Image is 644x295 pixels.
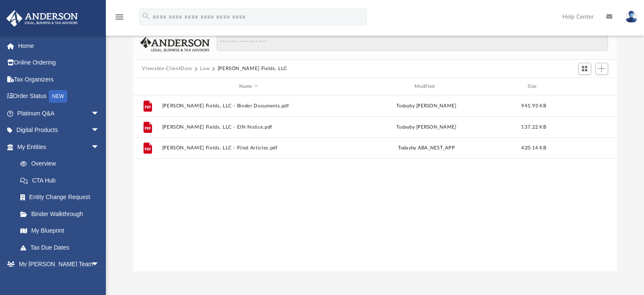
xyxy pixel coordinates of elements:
[142,65,192,73] button: Viewable-ClientDocs
[6,71,112,88] a: Tax Organizers
[133,95,617,271] div: grid
[162,146,335,151] button: [PERSON_NAME] Fields, LLC - Filed Articles.pdf
[6,88,112,105] a: Order StatusNEW
[91,256,108,273] span: arrow_drop_down
[521,146,546,151] span: 420.14 KB
[521,104,546,108] span: 941.93 KB
[91,105,108,122] span: arrow_drop_down
[554,83,614,90] div: id
[12,239,112,256] a: Tax Due Dates
[200,65,210,73] button: Law
[339,83,513,90] div: Modified
[91,138,108,156] span: arrow_drop_down
[162,124,335,130] button: [PERSON_NAME] Fields, LLC - EIN Notice.pdf
[12,172,112,189] a: CTA Hub
[161,83,335,90] div: Name
[339,102,513,110] div: by [PERSON_NAME]
[12,205,112,222] a: Binder Walkthrough
[625,11,638,23] img: User Pic
[6,256,108,273] a: My [PERSON_NAME] Teamarrow_drop_down
[578,63,591,75] button: Switch to Grid View
[396,125,409,129] span: today
[396,104,409,108] span: today
[339,124,513,131] div: by [PERSON_NAME]
[12,222,108,239] a: My Blueprint
[6,54,112,71] a: Online Ordering
[6,105,112,122] a: Platinum Q&Aarrow_drop_down
[141,11,151,21] i: search
[398,146,411,151] span: today
[114,16,124,22] a: menu
[217,35,608,51] input: Search files and folders
[12,189,112,206] a: Entity Change Request
[114,12,124,22] i: menu
[49,90,67,103] div: NEW
[339,145,513,152] div: by ABA_NEST_APP
[4,10,80,27] img: Anderson Advisors Platinum Portal
[517,83,550,90] div: Size
[521,125,546,129] span: 137.22 KB
[136,83,158,90] div: id
[6,138,112,155] a: My Entitiesarrow_drop_down
[6,37,112,54] a: Home
[162,103,335,109] button: [PERSON_NAME] Fields, LLC - Binder Documents.pdf
[12,155,112,172] a: Overview
[91,122,108,139] span: arrow_drop_down
[217,65,287,73] button: [PERSON_NAME] Fields, LLC
[595,63,608,75] button: Add
[6,122,112,139] a: Digital Productsarrow_drop_down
